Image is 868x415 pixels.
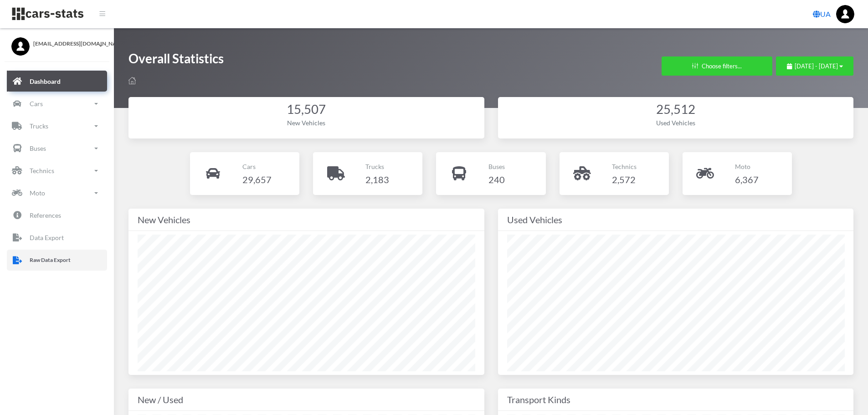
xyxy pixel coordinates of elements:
div: New Vehicles [138,212,475,227]
a: Buses [7,138,107,159]
p: Technics [612,161,637,172]
p: Trucks [365,161,389,172]
a: Raw Data Export [7,250,107,271]
div: Used Vehicles [507,118,845,128]
div: Transport Kinds [507,392,845,407]
p: Buses [30,143,46,154]
img: navbar brand [11,7,84,21]
p: Cars [30,98,43,109]
div: New / Used [138,392,475,407]
p: Raw Data Export [30,255,71,265]
div: Used Vehicles [507,212,845,227]
p: Dashboard [30,76,61,87]
a: References [7,205,107,226]
h4: 2,183 [365,172,389,187]
p: Moto [30,187,45,199]
a: Trucks [7,116,107,137]
a: Technics [7,160,107,181]
div: 25,512 [507,101,845,118]
img: ... [836,5,854,23]
p: References [30,210,61,221]
button: Choose filters... [662,56,772,76]
a: Moto [7,183,107,204]
span: [DATE] - [DATE] [795,62,838,70]
a: [EMAIL_ADDRESS][DOMAIN_NAME] [11,37,103,48]
div: 15,507 [138,101,475,118]
h4: 29,657 [242,172,272,187]
a: Data Export [7,227,107,248]
p: Technics [30,165,54,176]
p: Data Export [30,232,64,243]
h1: Overall Statistics [128,50,224,72]
h4: 240 [488,172,505,187]
p: Trucks [30,120,48,132]
button: [DATE] - [DATE] [776,56,853,76]
p: Cars [242,161,272,172]
p: Moto [735,161,759,172]
span: [EMAIL_ADDRESS][DOMAIN_NAME] [33,40,103,48]
a: UA [809,5,834,23]
h4: 6,367 [735,172,759,187]
div: New Vehicles [138,118,475,128]
a: Cars [7,93,107,114]
h4: 2,572 [612,172,637,187]
a: Dashboard [7,71,107,92]
p: Buses [488,161,505,172]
